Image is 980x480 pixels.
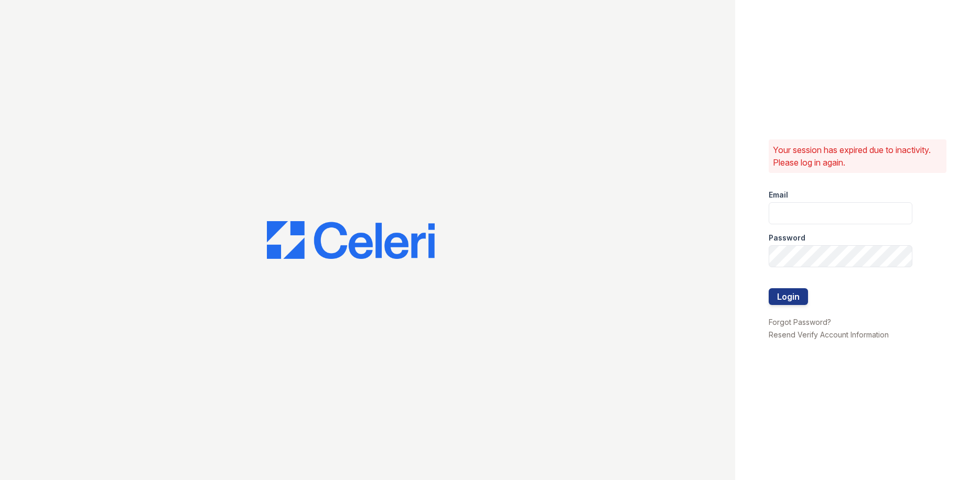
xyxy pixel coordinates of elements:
label: Password [769,233,805,243]
a: Resend Verify Account Information [769,330,889,339]
a: Forgot Password? [769,318,831,326]
p: Your session has expired due to inactivity. Please log in again. [773,144,942,169]
button: Login [769,288,808,305]
img: CE_Logo_Blue-a8612792a0a2168367f1c8372b55b34899dd931a85d93a1a3d3e32e68fde9ad4.png [267,221,435,259]
label: Email [769,190,788,200]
